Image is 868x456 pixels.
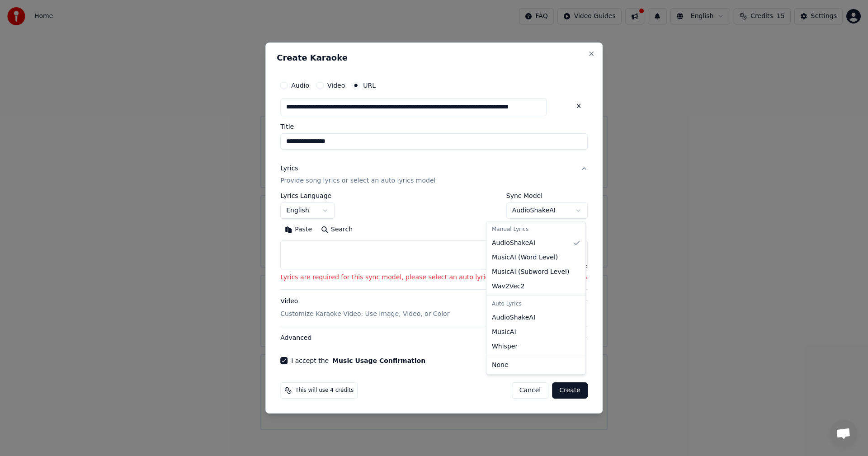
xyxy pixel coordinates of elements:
[492,282,524,291] span: Wav2Vec2
[488,223,584,236] div: Manual Lyrics
[492,253,558,262] span: MusicAI ( Word Level )
[492,239,535,248] span: AudioShakeAI
[488,298,584,310] div: Auto Lyrics
[492,313,535,322] span: AudioShakeAI
[492,361,509,370] span: None
[492,328,516,337] span: MusicAI
[492,268,569,277] span: MusicAI ( Subword Level )
[492,342,518,351] span: Whisper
